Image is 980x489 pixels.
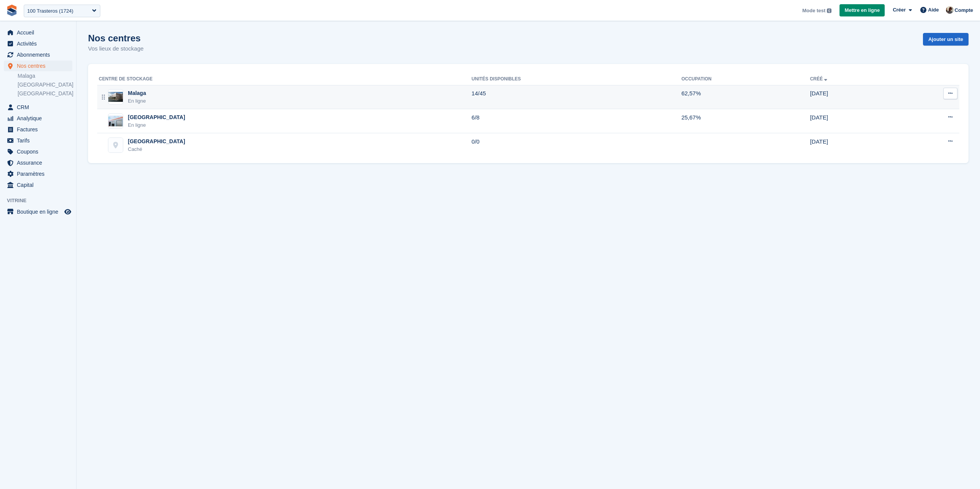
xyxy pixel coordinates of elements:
[681,73,810,85] th: Occupation
[4,124,72,135] a: menu
[128,146,185,153] div: Caché
[17,135,63,146] span: Tarifs
[4,135,72,146] a: menu
[810,85,890,109] td: [DATE]
[128,97,146,105] div: En ligne
[4,180,72,190] a: menu
[18,72,72,80] a: Malaga
[4,61,72,71] a: menu
[7,197,76,204] span: Vitrine
[472,109,681,133] td: 6/8
[63,207,72,216] a: Boutique d'aperçu
[17,61,63,71] span: Nos centres
[4,27,72,38] a: menu
[955,7,973,14] span: Compte
[128,121,185,129] div: En ligne
[17,102,63,113] span: CRM
[472,133,681,157] td: 0/0
[17,146,63,157] span: Coupons
[88,44,144,53] p: Vos lieux de stockage
[4,168,72,179] a: menu
[840,4,885,17] a: Mettre en ligne
[108,138,123,152] img: Madrid espace réservé à l'image du site
[97,73,472,85] th: Centre de stockage
[844,7,880,14] span: Mettre en ligne
[17,168,63,179] span: Paramètres
[4,102,72,113] a: menu
[4,38,72,49] a: menu
[810,76,829,82] a: Créé
[108,116,123,127] img: Image du site Valencia
[802,7,826,15] span: Mode test
[928,6,939,14] span: Aide
[472,73,681,85] th: Unités disponibles
[6,5,18,16] img: stora-icon-8386f47178a22dfd0bd8f6a31ec36ba5ce8667c1dd55bd0f319d3a0aa187defe.svg
[88,33,144,43] h1: Nos centres
[128,113,185,121] div: [GEOGRAPHIC_DATA]
[128,137,185,146] div: [GEOGRAPHIC_DATA]
[17,113,63,124] span: Analytique
[17,38,63,49] span: Activités
[18,90,72,97] a: [GEOGRAPHIC_DATA]
[4,206,72,217] a: menu
[810,133,890,157] td: [DATE]
[810,109,890,133] td: [DATE]
[17,180,63,190] span: Capital
[923,33,969,46] a: Ajouter un site
[681,109,810,133] td: 25,67%
[4,49,72,60] a: menu
[4,113,72,124] a: menu
[18,81,72,88] a: [GEOGRAPHIC_DATA]
[108,92,123,102] img: Image du site Malaga
[128,89,146,97] div: Malaga
[17,157,63,168] span: Assurance
[17,49,63,60] span: Abonnements
[827,8,831,13] img: icon-info-grey-7440780725fd019a000dd9b08b2336e03edf1995a4989e88bcd33f0948082b44.svg
[946,6,954,14] img: Patrick Blanc
[17,206,63,217] span: Boutique en ligne
[4,157,72,168] a: menu
[4,146,72,157] a: menu
[17,124,63,135] span: Factures
[27,7,73,15] div: 100 Trasteros (1724)
[472,85,681,109] td: 14/45
[17,27,63,38] span: Accueil
[893,6,906,14] span: Créer
[681,85,810,109] td: 62,57%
